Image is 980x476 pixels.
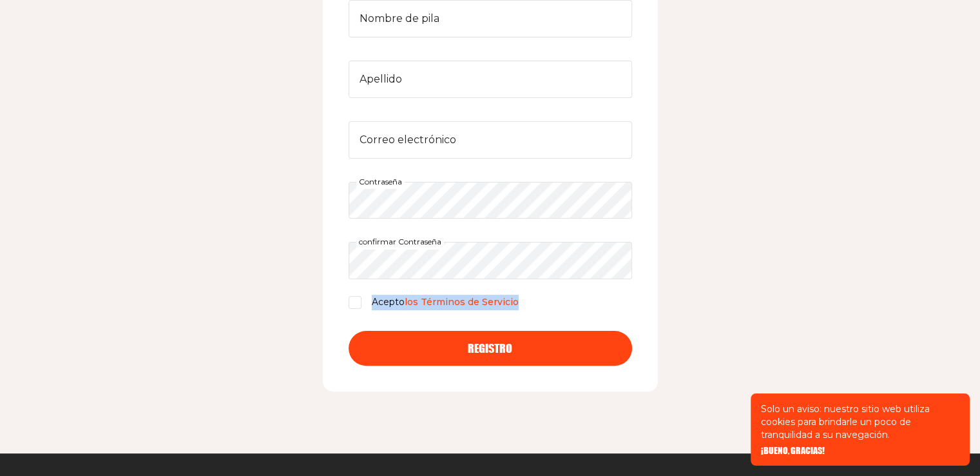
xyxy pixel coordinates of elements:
a: los Términos de Servicio [405,296,519,308]
font: Acepto [372,296,405,308]
input: Contraseña [349,182,632,219]
button: ¡BUENO, GRACIAS! [761,446,825,455]
input: Aceptolos Términos de Servicio [349,296,361,309]
font: ¡BUENO, GRACIAS! [761,444,825,457]
font: Contraseña [359,176,402,186]
input: Correo electrónico [349,121,632,159]
input: confirmar Contraseña [349,242,632,279]
font: Registro [468,339,512,357]
input: Apellido [349,61,632,98]
font: Solo un aviso: nuestro sitio web utiliza cookies para brindarle un poco de tranquilidad a su nave... [761,403,930,441]
font: confirmar Contraseña [359,237,441,246]
button: Registro [349,331,632,366]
